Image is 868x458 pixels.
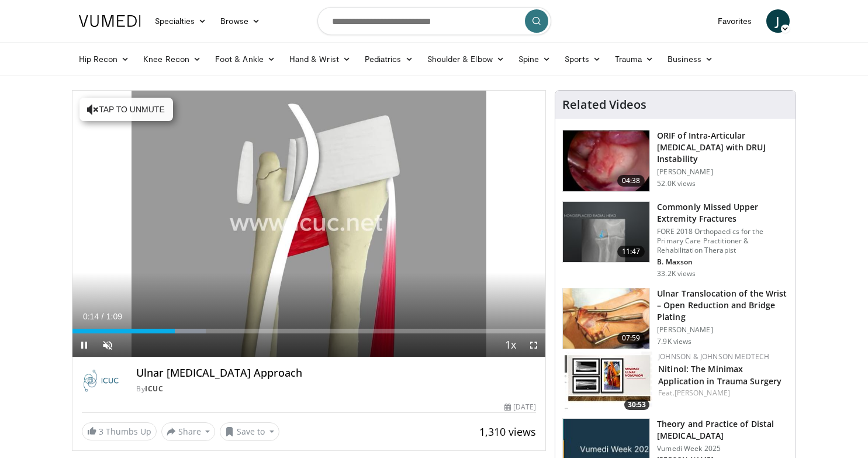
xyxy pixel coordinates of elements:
[82,367,123,395] img: ICUC
[499,333,522,357] button: Playback Rate
[563,202,649,263] img: b2c65235-e098-4cd2-ab0f-914df5e3e270.150x105_q85_crop-smart_upscale.jpg
[562,130,789,192] a: 04:38 ORIF of Intra-Articular [MEDICAL_DATA] with DRUJ Instability [PERSON_NAME] 52.0K views
[657,179,696,188] p: 52.0K views
[161,422,216,441] button: Share
[562,98,646,112] h4: Related Videos
[208,47,282,71] a: Foot & Ankle
[563,130,649,191] img: f205fea7-5dbf-4452-aea8-dd2b960063ad.150x105_q85_crop-smart_upscale.jpg
[657,227,789,255] p: FORE 2018 Orthopaedics for the Primary Care Practitioner & Rehabilitation Therapist
[657,418,789,442] h3: Theory and Practice of Distal [MEDICAL_DATA]
[657,201,789,225] h3: Commonly Missed Upper Extremity Fractures
[657,167,789,177] p: [PERSON_NAME]
[675,388,730,398] a: [PERSON_NAME]
[420,47,511,71] a: Shoulder & Elbow
[317,7,551,35] input: Search topics, interventions
[220,422,279,441] button: Save to
[657,269,696,278] p: 33.2K views
[711,9,759,33] a: Favorites
[511,47,558,71] a: Spine
[145,384,163,394] a: ICUC
[565,352,652,413] a: 30:53
[72,329,546,333] div: Progress Bar
[658,352,769,361] a: Johnson & Johnson MedTech
[617,332,645,344] span: 07:59
[657,288,789,323] h3: Ulnar Translocation of the Wrist – Open Reduction and Bridge Plating
[99,426,103,437] span: 3
[657,325,789,335] p: [PERSON_NAME]
[608,47,661,71] a: Trauma
[617,175,645,187] span: 04:38
[79,98,173,121] button: Tap to unmute
[657,257,789,267] p: B. Maxson
[563,288,649,349] img: 80c898ec-831a-42b7-be05-3ed5b3dfa407.150x105_q85_crop-smart_upscale.jpg
[358,47,420,71] a: Pediatrics
[79,15,141,27] img: VuMedi Logo
[213,9,267,33] a: Browse
[96,333,119,357] button: Unmute
[136,47,208,71] a: Knee Recon
[657,444,789,453] p: Vumedi Week 2025
[558,47,608,71] a: Sports
[657,130,789,165] h3: ORIF of Intra-Articular [MEDICAL_DATA] with DRUJ Instability
[658,388,786,398] div: Feat.
[657,337,691,346] p: 7.9K views
[136,384,536,394] div: By
[282,47,358,71] a: Hand & Wrist
[102,312,104,321] span: /
[562,201,789,278] a: 11:47 Commonly Missed Upper Extremity Fractures FORE 2018 Orthopaedics for the Primary Care Pract...
[82,422,157,440] a: 3 Thumbs Up
[106,312,122,321] span: 1:09
[624,400,649,410] span: 30:53
[136,367,536,380] h4: Ulnar [MEDICAL_DATA] Approach
[83,312,99,321] span: 0:14
[562,288,789,350] a: 07:59 Ulnar Translocation of the Wrist – Open Reduction and Bridge Plating [PERSON_NAME] 7.9K views
[72,91,546,357] video-js: Video Player
[617,246,645,257] span: 11:47
[522,333,545,357] button: Fullscreen
[660,47,720,71] a: Business
[565,352,652,413] img: a71ee1aa-9eb6-4f01-9953-2cf439025f01.150x105_q85_crop-smart_upscale.jpg
[148,9,214,33] a: Specialties
[766,9,790,33] a: J
[72,47,137,71] a: Hip Recon
[72,333,96,357] button: Pause
[658,363,781,387] a: Nitinol: The Minimax Application in Trauma Surgery
[479,425,536,439] span: 1,310 views
[504,402,536,412] div: [DATE]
